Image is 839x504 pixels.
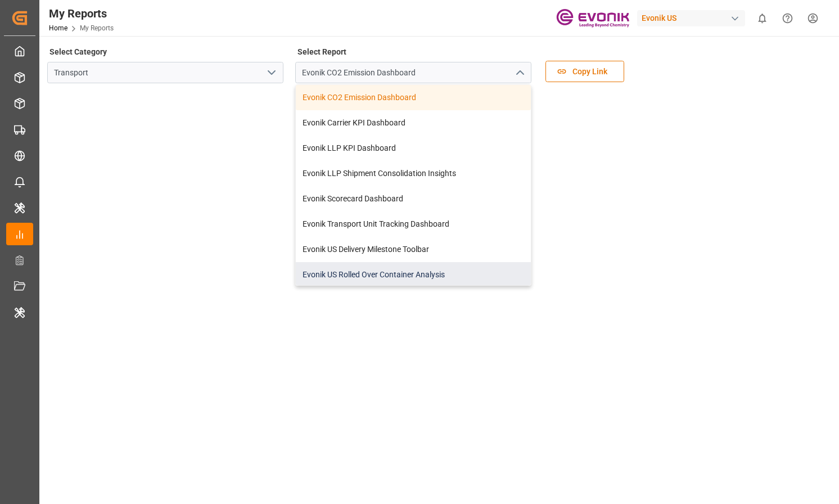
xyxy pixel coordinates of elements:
button: Evonik US [637,7,750,29]
input: Type to search/select [295,62,531,83]
a: Home [49,24,67,32]
div: Evonik US Rolled Over Container Analysis [296,262,531,287]
img: Evonik-brand-mark-Deep-Purple-RGB.jpeg_1700498283.jpeg [556,8,629,28]
button: show 0 new notifications [750,6,775,31]
span: Copy Link [567,66,613,78]
div: My Reports [49,5,114,22]
div: Evonik US [637,10,745,26]
div: Evonik LLP KPI Dashboard [296,136,531,161]
div: Evonik Carrier KPI Dashboard [296,110,531,136]
button: Help Center [775,6,800,31]
label: Select Category [47,44,109,60]
div: Evonik Transport Unit Tracking Dashboard [296,211,531,237]
div: Evonik CO2 Emission Dashboard [296,85,531,110]
button: Copy Link [545,61,624,82]
div: Evonik Scorecard Dashboard [296,186,531,211]
button: open menu [263,64,279,82]
div: Evonik LLP Shipment Consolidation Insights [296,161,531,186]
button: close menu [511,64,527,82]
div: Evonik US Delivery Milestone Toolbar [296,237,531,262]
label: Select Report [295,44,348,60]
input: Type to search/select [47,62,283,83]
